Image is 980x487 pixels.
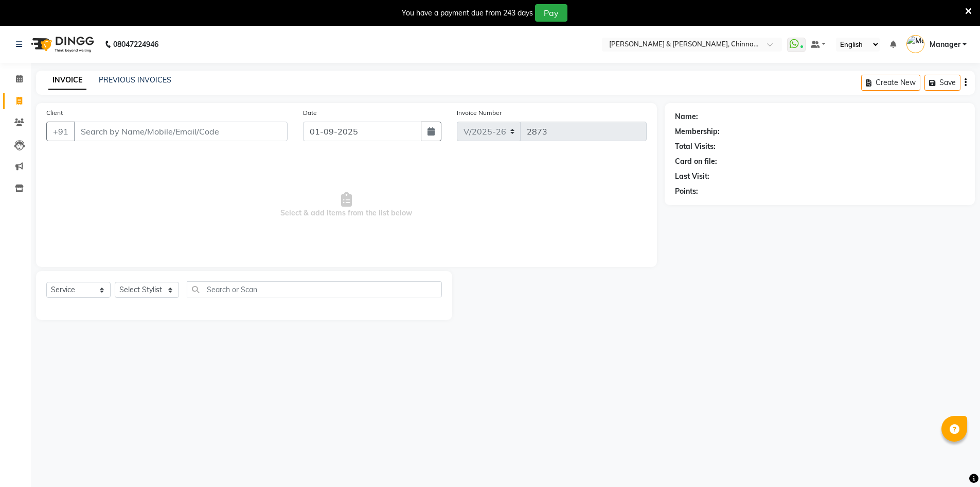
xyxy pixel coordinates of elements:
[402,8,533,19] div: You have a payment due from 243 days
[74,122,288,141] input: Search by Name/Mobile/Email/Code
[924,75,960,91] button: Save
[457,108,502,117] label: Invoice Number
[26,30,97,59] img: logo
[861,75,920,91] button: Create New
[906,35,924,53] img: Manager
[46,154,647,257] span: Select & add items from the list below
[675,171,709,182] div: Last Visit:
[675,186,698,197] div: Points:
[930,39,960,50] span: Manager
[303,108,317,117] label: Date
[535,4,567,22] button: Pay
[187,281,442,297] input: Search or Scan
[46,122,75,141] button: +91
[48,71,86,90] a: INVOICE
[99,75,171,85] a: PREVIOUS INVOICES
[675,126,720,137] div: Membership:
[46,108,63,117] label: Client
[113,30,158,59] b: 08047224946
[675,111,698,122] div: Name:
[675,156,717,167] div: Card on file:
[675,141,716,152] div: Total Visits:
